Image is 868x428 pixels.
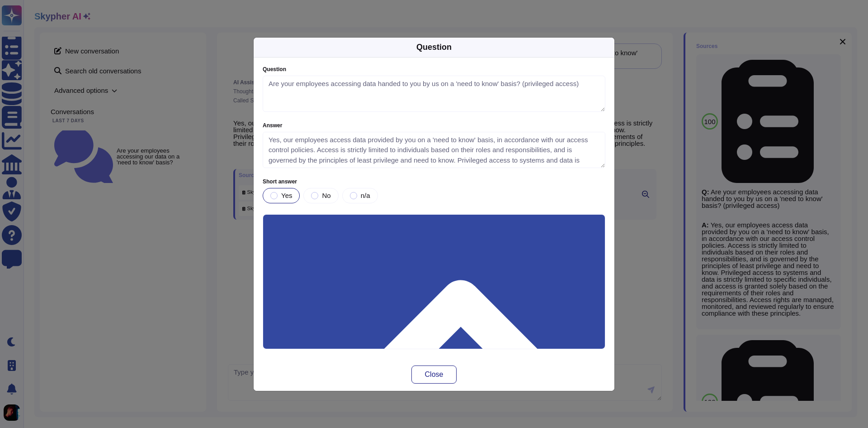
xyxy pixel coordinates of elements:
[425,371,443,378] span: Close
[263,132,605,168] textarea: Yes, our employees access data provided by you on a 'need to know' basis, in accordance with our ...
[416,41,452,53] div: Question
[263,123,605,128] label: Answer
[263,76,605,112] textarea: Are your employees accessing data handed to you by us on a 'need to know' basis? (privileged access)
[411,365,457,384] button: Close
[322,192,330,199] span: No
[281,192,292,199] span: Yes
[361,192,370,199] span: n/a
[263,67,605,72] label: Question
[263,179,605,184] label: Short answer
